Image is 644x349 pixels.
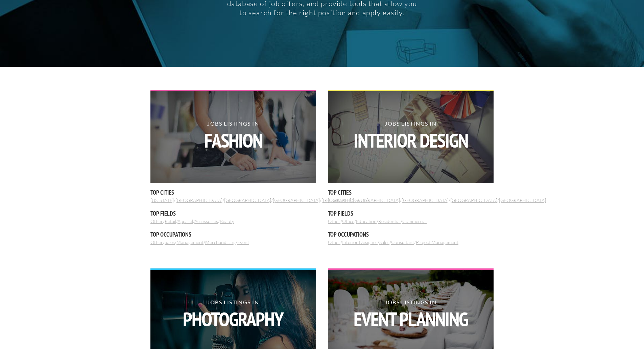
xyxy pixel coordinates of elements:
[150,90,316,183] a: Jobs Listings inFashion
[356,218,377,224] a: Education
[328,90,494,183] a: Jobs Listings inInterior Design
[328,188,494,197] h5: Top Cities
[165,239,175,245] a: Sales
[150,90,316,245] div: / / / / / / / / / / / /
[402,197,449,203] a: [GEOGRAPHIC_DATA]
[328,309,494,329] strong: Event Planning
[499,197,546,203] a: [GEOGRAPHIC_DATA]
[150,91,316,183] img: girl wearing blue sleeveless blouse measuring a fashion drawing
[273,197,320,203] a: [GEOGRAPHIC_DATA]
[150,309,316,329] strong: Photography
[328,209,494,218] h5: Top Fields
[328,218,340,224] a: Other
[402,218,427,224] a: Commercial
[328,300,494,329] h2: Jobs Listings in
[177,218,193,224] a: Apparel
[328,197,351,203] a: [US_STATE]
[328,239,340,245] a: Other
[450,197,497,203] a: [GEOGRAPHIC_DATA]
[150,239,163,245] a: Other
[353,197,400,203] a: [GEOGRAPHIC_DATA]
[224,197,271,203] a: [GEOGRAPHIC_DATA]
[342,239,378,245] a: Interior Designer
[165,218,176,224] a: Retail
[150,131,316,150] strong: Fashion
[328,131,494,150] strong: Interior Design
[150,188,316,197] h5: Top Cities
[150,230,316,239] h5: Top Occupations
[379,239,389,245] a: Sales
[150,300,316,329] h2: Jobs Listings in
[328,121,494,150] h2: Jobs Listings in
[150,121,316,150] h2: Jobs Listings in
[328,230,494,239] h5: Top Occupations
[150,218,163,224] a: Other
[237,239,249,245] a: Event
[328,90,494,245] div: / / / / / / / / / / / /
[176,239,204,245] a: Management
[342,218,354,224] a: Office
[194,218,218,224] a: Accessories
[150,209,316,218] h5: Top Fields
[205,239,236,245] a: Merchandising
[416,239,458,245] a: Project Management
[378,218,401,224] a: Residential
[328,91,494,183] img: view looking down onto drafting table with glasses, wood models, a pen and book, and drafted drawing
[150,197,174,203] a: [US_STATE]
[391,239,414,245] a: Consultant
[321,197,368,203] a: [GEOGRAPHIC_DATA]
[220,218,234,224] a: Beauty
[175,197,222,203] a: [GEOGRAPHIC_DATA]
